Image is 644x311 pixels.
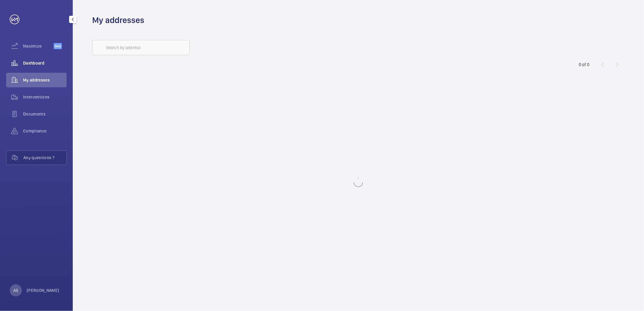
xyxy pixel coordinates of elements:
[23,43,54,49] span: Maximize
[92,15,144,26] h1: My addresses
[27,287,59,293] p: [PERSON_NAME]
[13,287,18,293] p: AS
[23,94,67,100] span: Interventions
[23,60,67,66] span: Dashboard
[23,111,67,117] span: Documents
[54,43,62,49] span: Beta
[23,155,66,161] span: Any questions ?
[23,77,67,83] span: My addresses
[23,128,67,134] span: Compliance
[579,62,590,68] div: 0 of 0
[92,40,190,55] input: Search by address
